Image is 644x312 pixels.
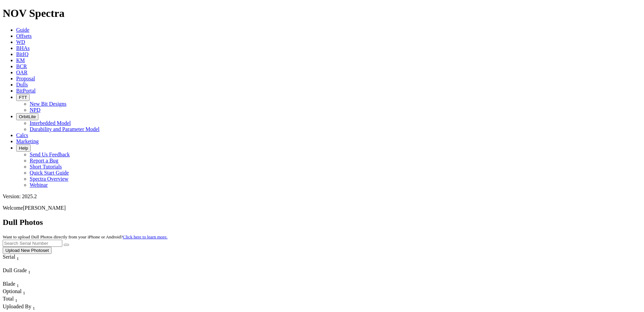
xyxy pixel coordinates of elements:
[3,7,641,20] h1: NOV Spectra
[3,254,15,260] span: Serial
[30,182,48,188] a: Webinar
[17,254,19,260] span: Sort None
[3,304,31,309] span: Uploaded By
[28,267,31,273] span: Sort None
[3,288,26,296] div: Optional Sort None
[23,290,25,295] sub: 1
[33,304,35,309] span: Sort None
[3,240,62,247] input: Search Serial Number
[3,296,26,303] div: Total Sort None
[3,296,14,302] span: Total
[30,152,70,157] a: Send Us Feedback
[17,256,19,261] sub: 1
[15,298,18,303] sub: 1
[23,205,66,211] span: [PERSON_NAME]
[3,254,31,261] div: Serial Sort None
[19,146,28,151] span: Help
[30,126,100,132] a: Durability and Parameter Model
[3,267,27,273] span: Dull Grade
[30,158,58,163] a: Report a Bug
[3,304,66,311] div: Uploaded By Sort None
[17,283,19,288] sub: 1
[3,254,31,267] div: Sort None
[16,138,39,144] a: Marketing
[3,281,15,287] span: Blade
[15,296,18,302] span: Sort None
[19,114,36,119] span: OrbitLite
[16,94,30,101] button: FTT
[16,27,29,33] a: Guide
[28,269,31,275] sub: 1
[3,193,641,200] div: Version: 2025.2
[16,132,28,138] a: Calcs
[16,33,32,39] a: Offsets
[3,267,50,281] div: Sort None
[3,218,641,227] h2: Dull Photos
[3,267,50,275] div: Dull Grade Sort None
[16,39,25,45] a: WD
[30,164,62,170] a: Short Tutorials
[3,281,26,288] div: Blade Sort None
[3,247,52,254] button: Upload New Photoset
[3,296,26,303] div: Sort None
[16,145,31,152] button: Help
[19,95,27,100] span: FTT
[16,88,36,94] a: BitPortal
[3,234,167,239] small: Want to upload Dull Photos directly from your iPhone or Android?
[3,261,31,267] div: Column Menu
[3,288,26,296] div: Sort None
[16,76,35,81] a: Proposal
[123,234,168,239] a: Click here to learn more.
[3,205,641,211] p: Welcome
[16,45,30,51] a: BHAs
[3,275,50,281] div: Column Menu
[16,63,27,69] a: BCR
[23,288,25,294] span: Sort None
[16,57,25,63] a: KM
[30,120,71,126] a: Interbedded Model
[30,107,40,113] a: NPD
[3,281,26,288] div: Sort None
[16,82,28,87] a: Dulls
[3,288,22,294] span: Optional
[17,281,19,287] span: Sort None
[30,176,68,182] a: Spectra Overview
[30,101,66,107] a: New Bit Designs
[30,170,69,176] a: Quick Start Guide
[16,70,28,75] a: OAR
[33,306,35,311] sub: 1
[16,51,28,57] a: BitIQ
[16,113,38,120] button: OrbitLite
